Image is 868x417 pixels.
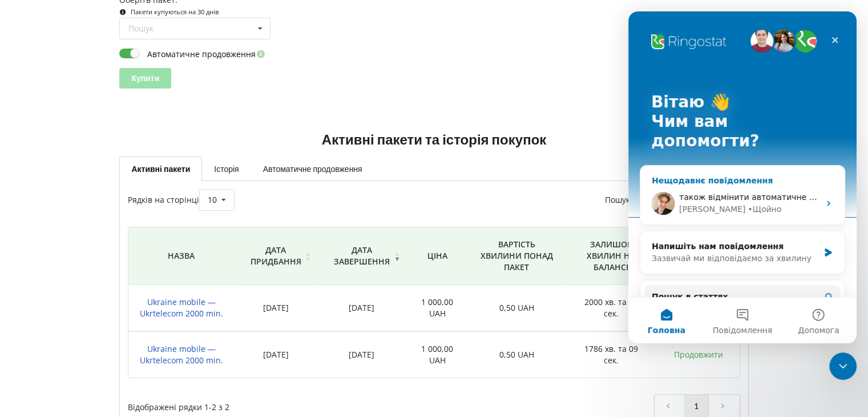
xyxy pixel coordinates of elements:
[469,285,565,331] td: 0,50 UAH
[119,47,267,59] label: Автоматичне продовження
[119,157,202,181] a: Активні пакети
[406,285,469,331] td: 1 000,00 UAH
[23,279,100,291] span: Пошук в статтях
[128,394,386,413] div: Відображені рядки 1-2 з 2
[76,286,152,332] button: Повідомлення
[11,219,217,263] div: Напишіть нам повідомленняЗазвичай ми відповідаємо за хвилину
[169,315,211,323] span: Допомога
[469,227,565,285] th: Вартість хвилини понад пакет
[317,227,406,285] th: Дата завершення: activate to sort column ascending
[628,11,857,343] iframe: Intercom live chat
[17,274,212,296] button: Пошук в статтях
[51,192,117,204] div: [PERSON_NAME]
[19,315,56,323] span: Головна
[84,315,144,323] span: Повідомлення
[251,157,374,181] a: Автоматичне продовження
[128,25,154,33] div: Пошук
[140,296,223,319] span: Ukraine mobile — Ukrtelecom 2000 min.
[202,157,251,181] a: Історія
[565,331,657,378] td: 1786 хв. та 09 сек.
[673,349,722,360] a: Продовжити
[128,194,234,205] label: Рядків на сторінці
[152,286,228,332] button: Допомога
[317,331,406,378] td: [DATE]
[140,343,223,366] span: Ukraine mobile — Ukrtelecom 2000 min.
[23,241,191,253] div: Зазвичай ми відповідаємо за хвилину
[119,192,153,204] div: • Щойно
[131,7,219,16] small: Пакети купуються на 30 днів
[208,196,217,204] div: 10
[256,50,265,58] i: Увімкніть цю опцію, щоб автоматично продовжувати дію пакету в день її завершення. Кошти на продов...
[196,18,217,39] div: Закрити
[51,181,243,190] span: також відмінити автоматичне продовження?
[119,131,748,149] h2: Активні пакети та історія покупок
[234,285,317,331] td: [DATE]
[829,352,857,380] iframe: Intercom live chat
[406,227,469,285] th: Ціна
[605,194,740,205] label: Пошук
[128,227,234,285] th: Назва
[234,331,317,378] td: [DATE]
[317,285,406,331] td: [DATE]
[23,229,191,241] div: Напишіть нам повідомлення
[469,331,565,378] td: 0,50 UAH
[565,227,657,285] th: Залишок хвилин на балансі
[406,331,469,378] td: 1 000,00 UAH
[565,285,657,331] td: 2000 хв. та 00 сек.
[234,227,317,285] th: Дата придбання: activate to sort column ascending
